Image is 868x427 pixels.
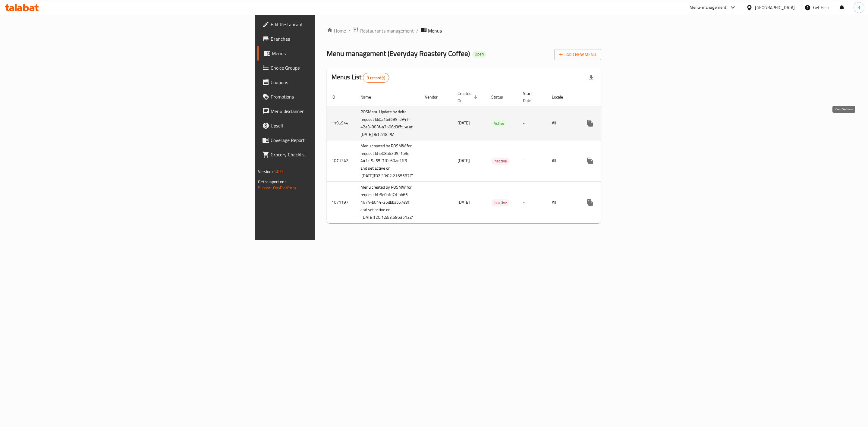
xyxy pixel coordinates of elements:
div: Total records count [363,73,389,83]
span: Status [491,93,511,101]
button: more [583,154,597,168]
span: Coupons [271,79,395,86]
span: Edit Restaurant [271,21,395,28]
li: / [416,27,418,34]
nav: breadcrumb [327,27,601,35]
span: Get support on: [258,178,286,186]
span: Add New Menu [559,51,596,58]
span: Open [472,52,486,57]
span: [DATE] [458,119,470,127]
span: Coverage Report [271,137,395,144]
span: Upsell [271,122,395,129]
span: Menus [272,50,395,57]
a: Menus [257,46,400,61]
a: Menu disclaimer [257,104,400,118]
span: Promotions [271,93,395,100]
td: All [547,106,578,140]
span: 1.0.0 [274,168,283,175]
div: Active [491,120,507,127]
span: Active [491,120,507,127]
span: Choice Groups [271,64,395,71]
a: Coupons [257,75,400,89]
a: Promotions [257,89,400,104]
a: Upsell [257,118,400,133]
h2: Menus List [332,73,389,83]
td: - [518,140,547,182]
button: Add New Menu [554,49,601,60]
span: Inactive [491,158,509,165]
td: All [547,182,578,223]
span: [DATE] [458,157,470,165]
a: Branches [257,32,400,46]
button: Change Status [597,154,612,168]
span: Version: [258,168,273,175]
td: - [518,182,547,223]
span: ID [332,93,343,101]
div: Menu-management [690,4,727,11]
span: Menus [428,27,442,34]
span: Menu disclaimer [271,108,395,115]
th: Actions [578,88,646,106]
span: Start Date [523,90,540,104]
div: Inactive [491,199,509,206]
td: - [518,106,547,140]
span: Branches [271,35,395,42]
span: Menu management ( Everyday Roastery Coffee ) [327,47,470,60]
td: All [547,140,578,182]
a: Coverage Report [257,133,400,147]
button: more [583,195,597,210]
a: Edit Restaurant [257,17,400,32]
table: enhanced table [327,88,646,224]
button: more [583,116,597,130]
a: Choice Groups [257,61,400,75]
button: Change Status [597,116,612,130]
a: Support.OpsPlatform [258,184,296,192]
div: [GEOGRAPHIC_DATA] [755,4,795,11]
div: Open [472,51,486,58]
span: Locale [552,93,571,101]
a: Grocery Checklist [257,147,400,162]
span: Grocery Checklist [271,151,395,158]
button: Change Status [597,195,612,210]
div: Export file [584,71,599,85]
span: Vendor [425,93,445,101]
span: R [857,4,860,11]
span: Inactive [491,199,509,206]
span: 3 record(s) [363,75,389,81]
span: Created On [458,90,479,104]
span: [DATE] [458,198,470,206]
span: Name [360,93,379,101]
